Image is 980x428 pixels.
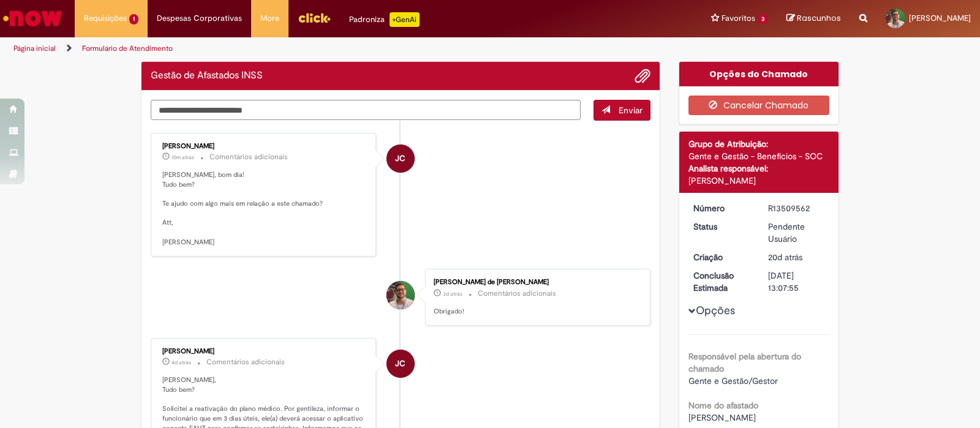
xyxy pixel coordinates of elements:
[395,144,405,173] span: JC
[688,412,756,423] span: [PERSON_NAME]
[171,154,194,161] span: 10m atrás
[82,43,173,53] a: Formulário de Atendimento
[298,9,331,27] img: click_logo_yellow_360x200.png
[9,37,644,60] ul: Trilhas de página
[688,351,801,374] b: Responsável pela abertura do chamado
[206,357,285,367] small: Comentários adicionais
[594,100,650,121] button: Enviar
[157,12,242,24] span: Despesas Corporativas
[129,14,138,24] span: 1
[768,252,802,263] span: 20d atrás
[171,359,191,366] time: 25/09/2025 16:37:30
[909,13,971,23] span: [PERSON_NAME]
[162,143,366,150] div: [PERSON_NAME]
[688,162,830,175] div: Analista responsável:
[722,12,755,24] span: Favoritos
[758,14,768,24] span: 3
[688,96,830,115] button: Cancelar Chamado
[768,251,825,263] div: 09/09/2025 17:02:01
[684,269,759,294] dt: Conclusão Estimada
[478,288,556,299] small: Comentários adicionais
[84,12,127,24] span: Requisições
[1,6,64,31] img: ServiceNow
[260,12,279,24] span: More
[349,12,420,27] div: Padroniza
[171,154,194,161] time: 29/09/2025 09:13:01
[13,43,56,53] a: Página inicial
[434,307,638,317] p: Obrigado!
[434,279,638,286] div: [PERSON_NAME] de [PERSON_NAME]
[684,251,759,263] dt: Criação
[386,350,415,378] div: Julia CostaSilvaBernardino
[151,70,263,81] h2: Gestão de Afastados INSS Histórico de tíquete
[688,375,778,386] span: Gente e Gestão/Gestor
[386,145,415,173] div: Julia CostaSilvaBernardino
[688,400,758,411] b: Nome do afastado
[395,349,405,378] span: JC
[768,269,825,294] div: [DATE] 13:07:55
[151,100,581,121] textarea: Digite sua mensagem aqui...
[688,175,830,187] div: [PERSON_NAME]
[209,152,288,162] small: Comentários adicionais
[171,359,191,366] span: 4d atrás
[679,62,839,86] div: Opções do Chamado
[768,252,802,263] time: 09/09/2025 17:02:01
[688,150,830,162] div: Gente e Gestão - Benefícios - SOC
[684,220,759,233] dt: Status
[619,105,643,116] span: Enviar
[768,220,825,245] div: Pendente Usuário
[797,12,841,24] span: Rascunhos
[688,138,830,150] div: Grupo de Atribuição:
[786,13,841,24] a: Rascunhos
[162,348,366,355] div: [PERSON_NAME]
[390,12,420,27] p: +GenAi
[635,68,650,84] button: Adicionar anexos
[386,281,415,309] div: Lucas Trajano de Freitas Almeida
[162,170,366,247] p: [PERSON_NAME], bom dia! Tudo bem? Te ajudo com algo mais em relação a este chamado? Att, [PERSON_...
[443,290,462,298] time: 26/09/2025 13:32:56
[443,290,462,298] span: 3d atrás
[768,202,825,214] div: R13509562
[684,202,759,214] dt: Número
